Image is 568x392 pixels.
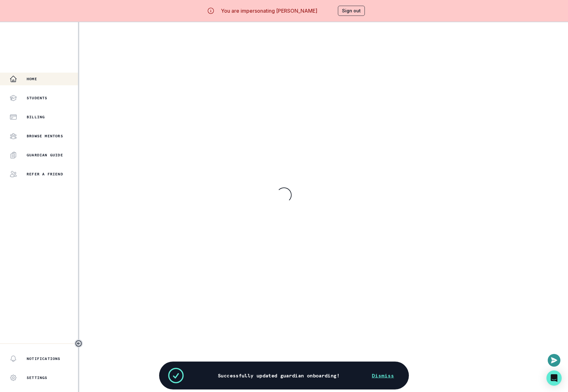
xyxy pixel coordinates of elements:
p: Settings [27,375,48,380]
p: Browse Mentors [27,134,63,139]
div: Open Intercom Messenger [546,370,562,386]
p: Refer a friend [27,172,63,177]
p: You are impersonating [PERSON_NAME] [221,7,317,15]
p: Billing [27,114,45,120]
p: Notifications [27,356,61,361]
p: Home [27,76,37,82]
button: Open or close messaging widget [548,354,560,367]
p: Guardian Guide [27,153,63,158]
button: Sign out [338,6,365,16]
p: Students [27,95,48,101]
button: Toggle sidebar [74,339,83,348]
button: Dismiss [364,369,402,382]
p: Successfully updated guardian onboarding! [218,372,339,379]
